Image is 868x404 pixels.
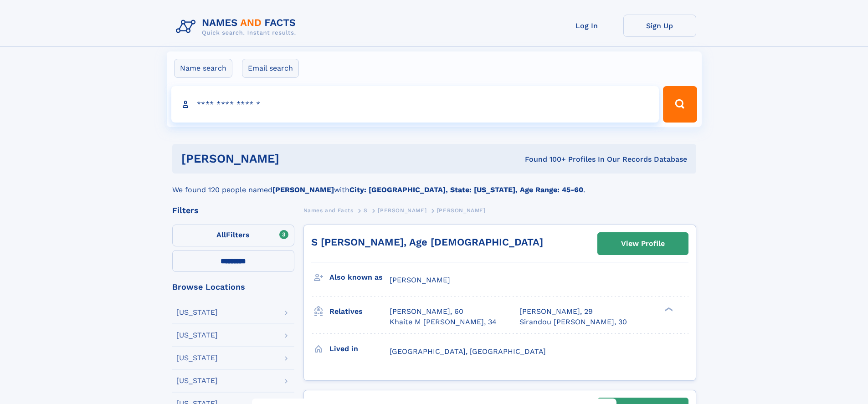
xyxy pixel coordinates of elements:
[172,283,294,291] div: Browse Locations
[329,341,390,357] h3: Lived in
[329,304,390,319] h3: Relatives
[402,154,687,164] div: Found 100+ Profiles In Our Records Database
[621,233,665,254] div: View Profile
[242,59,299,78] label: Email search
[349,185,583,194] b: City: [GEOGRAPHIC_DATA], State: [US_STATE], Age Range: 45-60
[663,307,673,312] div: ❯
[172,174,696,195] div: We found 120 people named with .
[390,347,546,356] span: [GEOGRAPHIC_DATA], [GEOGRAPHIC_DATA]
[378,205,426,216] a: [PERSON_NAME]
[176,309,218,316] div: [US_STATE]
[364,207,368,214] span: S
[272,185,334,194] b: [PERSON_NAME]
[329,270,390,285] h3: Also known as
[519,317,627,327] a: Sirandou [PERSON_NAME], 30
[378,207,426,214] span: [PERSON_NAME]
[390,276,450,284] span: [PERSON_NAME]
[390,307,463,317] a: [PERSON_NAME], 60
[364,205,368,216] a: S
[172,206,294,215] div: Filters
[663,86,697,123] button: Search Button
[176,377,218,384] div: [US_STATE]
[550,15,623,37] a: Log In
[174,59,232,78] label: Name search
[519,307,593,317] a: [PERSON_NAME], 29
[172,15,303,39] img: Logo Names and Facts
[171,86,659,123] input: search input
[176,354,218,362] div: [US_STATE]
[303,205,354,216] a: Names and Facts
[311,236,543,248] a: S [PERSON_NAME], Age [DEMOGRAPHIC_DATA]
[181,153,402,164] h1: [PERSON_NAME]
[172,225,294,246] label: Filters
[623,15,696,37] a: Sign Up
[390,317,497,327] a: Khaite M [PERSON_NAME], 34
[437,207,486,214] span: [PERSON_NAME]
[216,230,226,239] span: All
[598,233,688,255] a: View Profile
[176,332,218,339] div: [US_STATE]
